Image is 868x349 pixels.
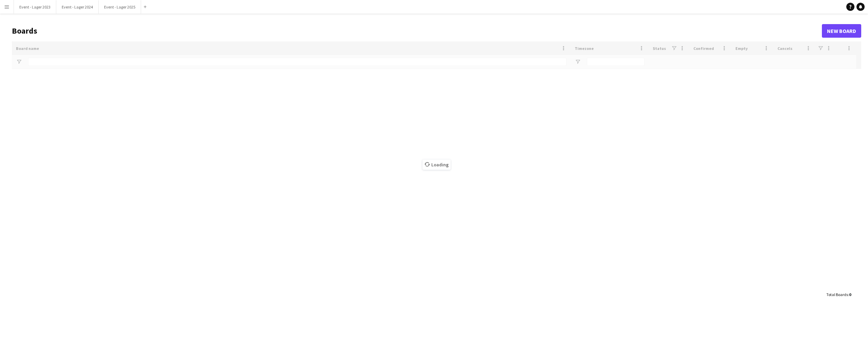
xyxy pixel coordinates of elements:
[826,288,851,301] div: :
[12,26,822,36] h1: Boards
[99,0,141,14] button: Event - Lager 2025
[56,0,99,14] button: Event - Lager 2024
[14,0,56,14] button: Event - Lager 2023
[422,160,451,170] span: Loading
[822,24,861,38] a: New Board
[849,292,851,297] span: 0
[826,292,848,297] span: Total Boards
